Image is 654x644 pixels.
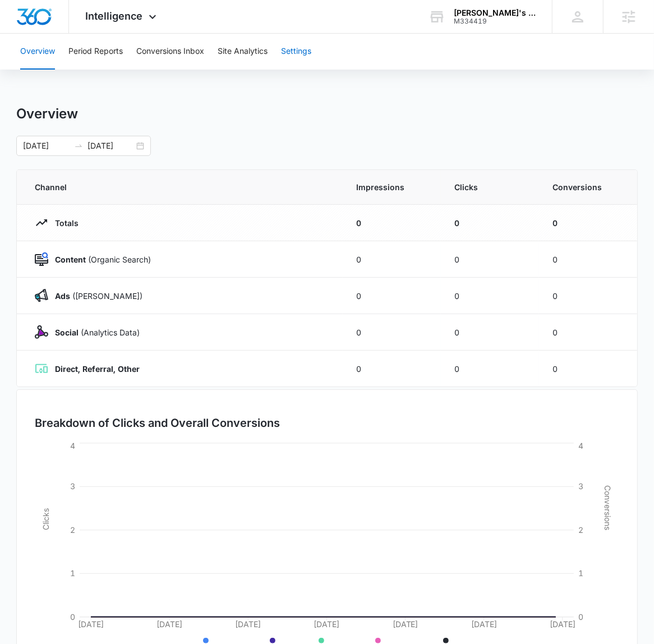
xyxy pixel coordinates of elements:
td: 0 [343,278,441,314]
p: Totals [48,217,79,229]
p: (Organic Search) [48,254,151,265]
div: account id [454,17,536,25]
img: Content [35,252,48,266]
img: tab_domain_overview_orange.svg [30,65,39,74]
tspan: 0 [70,612,75,622]
tspan: 2 [70,525,75,535]
div: account name [454,8,536,17]
div: v 4.0.25 [31,18,55,27]
input: End date [87,140,134,152]
td: 0 [441,241,539,278]
tspan: 3 [578,481,583,491]
tspan: Clicks [41,508,50,530]
tspan: [DATE] [550,619,575,629]
tspan: 1 [70,568,75,578]
img: website_grey.svg [18,29,27,38]
button: Overview [20,34,55,70]
tspan: [DATE] [393,619,418,629]
h3: Breakdown of Clicks and Overall Conversions [35,415,280,431]
td: 0 [441,314,539,351]
strong: Content [55,255,86,264]
span: to [74,141,83,150]
img: logo_orange.svg [18,18,27,27]
td: 0 [539,351,637,387]
div: Keywords by Traffic [124,66,189,73]
td: 0 [343,351,441,387]
p: ([PERSON_NAME]) [48,290,142,302]
td: 0 [441,351,539,387]
tspan: 1 [578,568,583,578]
td: 0 [441,205,539,241]
button: Period Reports [68,34,123,70]
tspan: [DATE] [156,619,182,629]
tspan: [DATE] [314,619,340,629]
button: Conversions Inbox [136,34,204,70]
td: 0 [343,241,441,278]
strong: Ads [55,291,70,301]
span: Impressions [356,181,427,193]
tspan: 4 [578,441,583,450]
img: Ads [35,289,48,302]
tspan: Conversions [603,485,612,530]
p: (Analytics Data) [48,326,140,338]
span: Conversions [552,181,619,193]
span: swap-right [74,141,83,150]
button: Site Analytics [218,34,268,70]
tspan: [DATE] [235,619,261,629]
strong: Social [55,328,79,337]
td: 0 [343,205,441,241]
tspan: 2 [578,525,583,535]
td: 0 [539,241,637,278]
tspan: [DATE] [471,619,497,629]
span: Clicks [454,181,526,193]
td: 0 [539,278,637,314]
tspan: [DATE] [78,619,104,629]
span: Intelligence [86,10,143,22]
h1: Overview [16,105,78,122]
button: Settings [281,34,311,70]
div: Domain: [DOMAIN_NAME] [29,29,123,38]
img: Social [35,325,48,339]
td: 0 [539,205,637,241]
div: Domain Overview [43,66,100,73]
tspan: 3 [70,481,75,491]
tspan: 0 [578,612,583,622]
img: tab_keywords_by_traffic_grey.svg [112,65,121,74]
input: Start date [23,140,70,152]
span: Channel [35,181,329,193]
td: 0 [343,314,441,351]
td: 0 [441,278,539,314]
td: 0 [539,314,637,351]
tspan: 4 [70,441,75,450]
strong: Direct, Referral, Other [55,364,140,374]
